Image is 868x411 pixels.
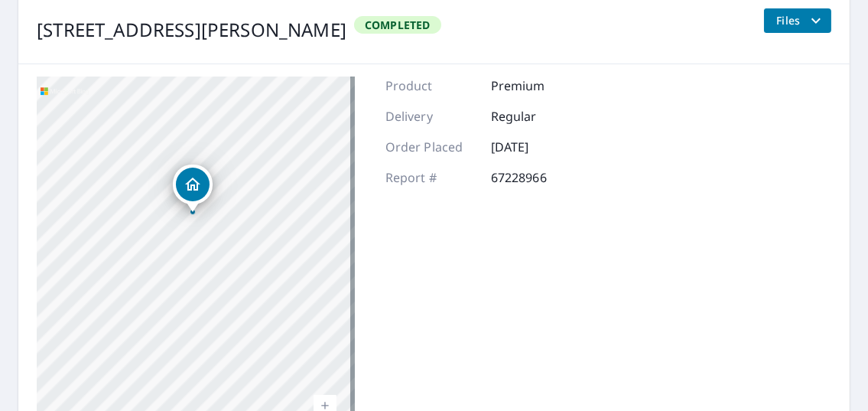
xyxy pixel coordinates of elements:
button: filesDropdownBtn-67228966 [763,8,831,33]
p: Report # [385,168,477,187]
p: Order Placed [385,138,477,156]
p: Product [385,77,477,95]
p: Regular [491,107,583,126]
div: Dropped pin, building 1, Residential property, 500 W Merrill Ave Fairfield, IA 52556 [173,165,213,212]
p: [DATE] [491,138,583,156]
div: [STREET_ADDRESS][PERSON_NAME] [37,16,346,44]
span: Files [776,11,825,30]
p: 67228966 [491,168,583,187]
span: Completed [356,18,440,32]
p: Delivery [385,107,477,126]
p: Premium [491,77,583,95]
